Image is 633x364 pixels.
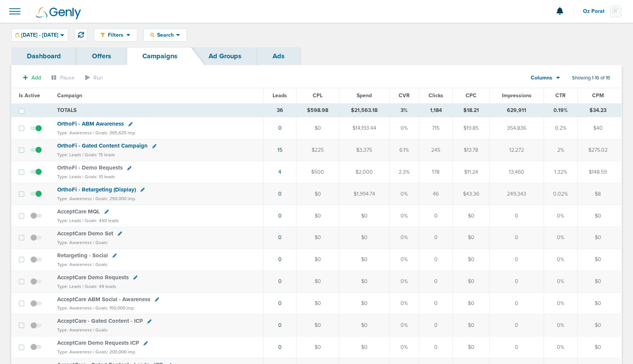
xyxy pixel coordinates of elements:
[419,227,453,249] td: 0
[57,327,92,333] small: Type: Awareness
[453,249,490,271] td: $0
[83,218,119,223] small: | Goals: 440 leads
[296,227,339,249] td: $0
[453,292,490,314] td: $0
[57,305,92,311] small: Type: Awareness
[339,183,390,205] td: $1,994.74
[57,120,124,127] span: OrthoFi - ABM Awareness
[339,271,390,292] td: $0
[339,227,390,249] td: $0
[390,161,419,183] td: 2.3%
[57,130,92,135] small: Type: Awareness
[127,47,193,65] a: Campaigns
[453,271,490,292] td: $0
[57,208,100,215] span: AcceptCare MQL
[490,117,544,139] td: 354,836
[257,47,300,65] a: Ads
[278,256,282,263] a: 0
[105,32,126,38] span: Filters
[296,271,339,292] td: $0
[399,92,410,99] span: CVR
[490,205,544,227] td: 0
[544,161,577,183] td: 1.32%
[83,174,115,179] small: | Goals: 10 leads
[296,103,339,117] td: $598.98
[57,218,81,223] small: Type: Leads
[296,292,339,314] td: $0
[490,161,544,183] td: 13,460
[419,336,453,358] td: 0
[57,252,108,259] span: Retargeting - Social
[555,92,566,99] span: CTR
[577,336,621,358] td: $0
[390,227,419,249] td: 0%
[93,327,108,333] small: | Goals:
[577,249,621,271] td: $0
[390,103,419,117] td: 3%
[93,305,135,311] small: | Goals: 150,000 imp.
[490,139,544,161] td: 12,272
[57,284,81,289] small: Type: Leads
[453,161,490,183] td: $11.24
[419,117,453,139] td: 715
[31,75,41,81] span: Add
[93,240,108,245] small: | Goals:
[278,234,282,241] a: 0
[57,186,136,193] span: OrthoFi - Retargeting (Display)
[453,117,490,139] td: $19.85
[83,152,115,157] small: | Goals: 15 leads
[339,117,390,139] td: $14,193.44
[278,344,282,350] a: 0
[278,147,282,153] a: 15
[544,249,577,271] td: 0%
[57,262,92,267] small: Type: Awareness
[544,205,577,227] td: 0%
[390,292,419,314] td: 0%
[490,183,544,205] td: 249,343
[57,240,92,245] small: Type: Awareness
[544,227,577,249] td: 0%
[93,349,136,355] small: | Goals: 200,000 imp.
[390,117,419,139] td: 0%
[453,336,490,358] td: $0
[36,7,81,19] img: Genly
[453,314,490,336] td: $0
[296,161,339,183] td: $500
[339,292,390,314] td: $0
[490,314,544,336] td: 0
[419,292,453,314] td: 0
[296,314,339,336] td: $0
[11,47,76,65] a: Dashboard
[19,92,40,99] span: Is Active
[577,271,621,292] td: $0
[453,227,490,249] td: $0
[313,92,323,99] span: CPL
[577,139,621,161] td: $275.02
[57,296,150,303] span: AcceptCare ABM Social - Awareness
[544,139,577,161] td: 2%
[419,183,453,205] td: 46
[390,314,419,336] td: 0%
[278,322,282,328] a: 0
[296,139,339,161] td: $225
[57,317,143,324] span: AcceptCare - Gated Content - ICP
[572,75,610,81] span: Showing 1-16 of 16
[273,92,287,99] span: Leads
[390,205,419,227] td: 0%
[577,183,621,205] td: $8
[453,183,490,205] td: $43.36
[263,103,296,117] td: 36
[544,117,577,139] td: 0.2%
[390,336,419,358] td: 0%
[544,292,577,314] td: 0%
[339,139,390,161] td: $3,375
[296,117,339,139] td: $0
[419,161,453,183] td: 178
[490,292,544,314] td: 0
[390,183,419,205] td: 0%
[53,103,263,117] td: TOTALS
[57,142,148,149] span: OrthoFi - Gated Content Campaign
[154,32,176,38] span: Search
[577,161,621,183] td: $148.59
[357,92,372,99] span: Spend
